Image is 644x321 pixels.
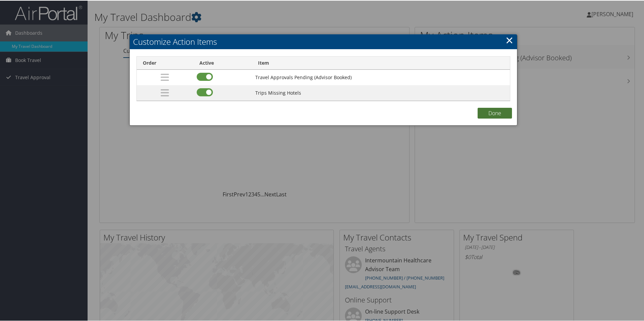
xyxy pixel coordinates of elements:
a: Close [506,33,513,46]
th: Active [193,56,252,69]
h2: Customize Action Items [130,34,517,49]
th: Item [252,56,510,69]
th: Order [137,56,193,69]
td: Travel Approvals Pending (Advisor Booked) [252,69,510,85]
td: Trips Missing Hotels [252,85,510,100]
button: Done [478,107,512,118]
